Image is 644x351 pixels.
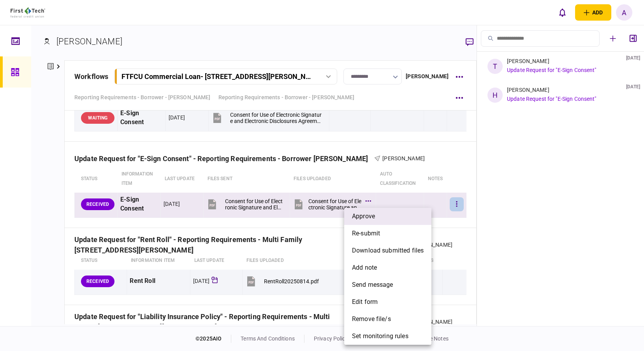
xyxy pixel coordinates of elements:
[352,246,424,255] span: download submitted files
[352,332,408,341] span: set monitoring rules
[352,280,393,290] span: send message
[352,229,380,238] span: re-submit
[352,212,375,221] span: approve
[352,297,378,307] span: edit form
[352,263,377,272] span: add note
[352,314,391,324] span: remove file/s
